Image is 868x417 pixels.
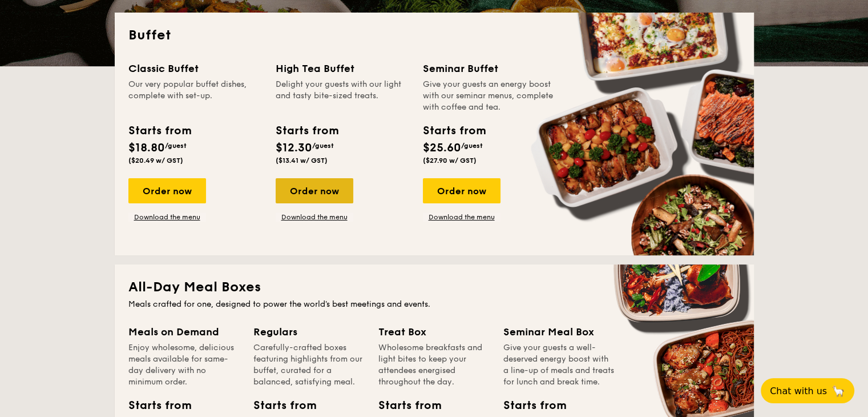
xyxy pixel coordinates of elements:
[128,61,262,77] div: Classic Buffet
[128,278,740,296] h2: All-Day Meal Boxes
[761,378,854,403] button: Chat with us🦙
[276,157,328,165] span: ($13.41 w/ GST)
[423,141,461,155] span: $25.60
[378,342,490,388] div: Wholesome breakfasts and light bites to keep your attendees energised throughout the day.
[503,397,555,414] div: Starts from
[503,342,615,388] div: Give your guests a well-deserved energy boost with a line-up of meals and treats for lunch and br...
[128,26,740,45] h2: Buffet
[276,178,353,203] div: Order now
[128,299,740,310] div: Meals crafted for one, designed to power the world's best meetings and events.
[128,79,262,113] div: Our very popular buffet dishes, complete with set-up.
[276,122,338,139] div: Starts from
[128,141,165,155] span: $18.80
[128,397,180,414] div: Starts from
[128,324,240,340] div: Meals on Demand
[378,397,430,414] div: Starts from
[128,157,183,165] span: ($20.49 w/ GST)
[253,397,305,414] div: Starts from
[276,79,409,113] div: Delight your guests with our light and tasty bite-sized treats.
[423,122,485,139] div: Starts from
[461,142,483,150] span: /guest
[423,157,477,165] span: ($27.90 w/ GST)
[378,324,490,340] div: Treat Box
[276,212,353,222] a: Download the menu
[423,212,500,222] a: Download the menu
[128,342,240,388] div: Enjoy wholesome, delicious meals available for same-day delivery with no minimum order.
[423,178,500,203] div: Order now
[128,122,191,139] div: Starts from
[423,61,556,77] div: Seminar Buffet
[165,142,187,150] span: /guest
[276,141,312,155] span: $12.30
[128,178,206,203] div: Order now
[831,384,845,398] span: 🦙
[312,142,334,150] span: /guest
[770,386,827,396] span: Chat with us
[253,324,365,340] div: Regulars
[253,342,365,388] div: Carefully-crafted boxes featuring highlights from our buffet, curated for a balanced, satisfying ...
[276,61,409,77] div: High Tea Buffet
[503,324,615,340] div: Seminar Meal Box
[423,79,556,113] div: Give your guests an energy boost with our seminar menus, complete with coffee and tea.
[128,212,206,222] a: Download the menu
